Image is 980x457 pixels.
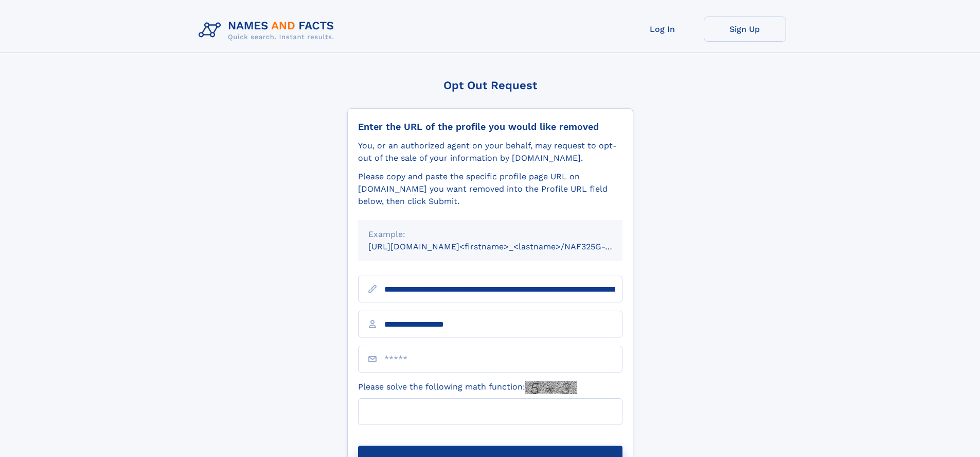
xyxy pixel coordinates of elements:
[368,242,642,251] small: [URL][DOMAIN_NAME]<firstname>_<lastname>/NAF325G-xxxxxxxx
[358,381,577,394] label: Please solve the following math function:
[358,171,622,208] div: Please copy and paste the specific profile page URL on [DOMAIN_NAME] you want removed into the Pr...
[358,140,622,164] div: You, or an authorized agent on your behalf, may request to opt-out of the sale of your informatio...
[358,121,622,132] div: Enter the URL of the profile you would like removed
[368,228,612,241] div: Example:
[347,79,633,92] div: Opt Out Request
[194,16,343,44] img: Logo Names and Facts
[621,16,704,42] a: Log In
[704,16,786,42] a: Sign Up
